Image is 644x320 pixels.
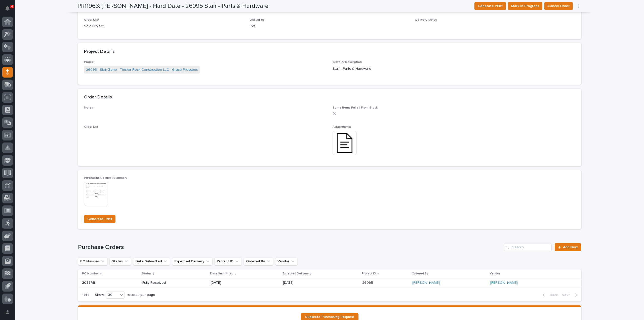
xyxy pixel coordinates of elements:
button: PO Number [78,257,107,265]
h2: Project Details [84,49,115,55]
button: Ordered By [244,257,273,265]
button: Project ID [215,257,242,265]
h2: PR11963: [PERSON_NAME] - Hard Date - 26095 Stair - Parts & Hardware [77,3,268,10]
p: PO Number [82,271,99,276]
div: 30 [106,292,118,298]
p: 3085RB [82,280,96,285]
span: Deliver to [250,18,264,21]
span: Project [84,61,95,64]
p: 26095 [362,280,374,285]
span: Delivery Notes [415,18,437,21]
span: Notes [84,106,93,109]
p: Project ID [362,271,376,276]
span: Cancel Order [548,3,570,9]
p: PWI [250,24,410,29]
a: Add New [555,243,581,251]
a: [PERSON_NAME] [412,281,440,285]
input: Search [504,243,552,251]
p: 1 of 1 [78,289,93,301]
p: Date Submitted [210,271,233,276]
button: Mark In Progress [508,2,542,10]
button: Date Submitted [133,257,170,265]
p: Vendor [490,271,500,276]
span: Back [547,293,558,297]
span: Add New [563,245,578,249]
button: Expected Delivery [172,257,213,265]
p: [DATE] [283,281,319,285]
span: Next [562,293,573,297]
button: Generate Print [474,2,506,10]
span: Attachments [333,125,351,128]
span: Purchasing Request Summary [84,176,127,180]
span: Some Items Pulled From Stock [333,106,378,109]
div: Notifications4 [6,6,13,14]
h2: Order Details [84,95,112,100]
button: Status [109,257,131,265]
span: Order List [84,125,98,128]
p: Fully Received [142,281,178,285]
p: Stair - Parts & Hardware [333,66,575,72]
p: [DATE] [211,281,247,285]
span: Traveler Description [333,61,362,64]
button: Generate Print [84,215,115,223]
button: Back [539,293,560,297]
p: Status [142,271,151,276]
span: Generate Print [87,216,112,222]
a: 26095 - Stair Zone - Timber Rock Construction LLC - Grace Pressbox [86,67,198,73]
span: Mark In Progress [511,3,539,9]
button: Next [560,293,581,297]
span: Duplicate Purchasing Request [305,315,354,319]
p: records per page [127,293,155,297]
p: Ordered By [412,271,428,276]
span: Generate Print [478,3,503,9]
p: Show [95,293,104,297]
tr: 3085RB3085RB Fully Received[DATE][DATE]2609526095 [PERSON_NAME] [PERSON_NAME] [78,278,581,288]
span: Order Use [84,18,99,21]
h1: Purchase Orders [78,244,502,251]
button: Cancel Order [544,2,573,10]
p: Expected Delivery [283,271,309,276]
p: 4 [11,5,13,8]
p: Sold Project [84,24,244,29]
button: Notifications [2,3,13,14]
button: Vendor [275,257,298,265]
a: [PERSON_NAME] [490,281,518,285]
